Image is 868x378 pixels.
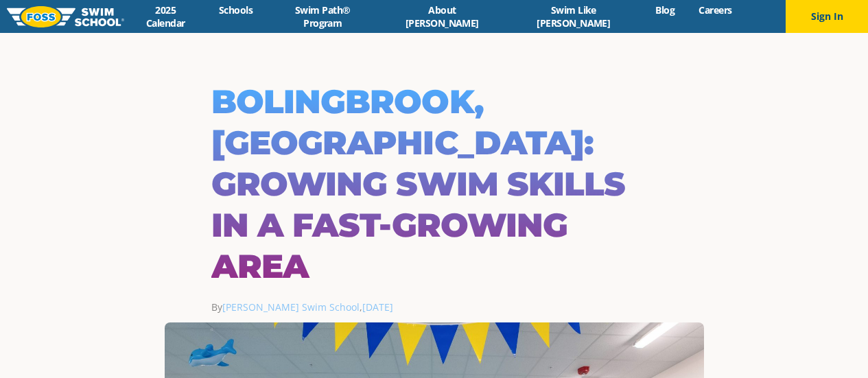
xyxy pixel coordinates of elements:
a: Swim Like [PERSON_NAME] [504,3,644,29]
span: , [360,300,393,314]
a: [DATE] [362,300,393,314]
a: 2025 Calendar [124,3,207,29]
h1: Bolingbrook, [GEOGRAPHIC_DATA]: Growing Swim Skills in a Fast-Growing Area [211,81,657,287]
span: By [211,300,360,314]
a: Schools [207,3,265,16]
a: [PERSON_NAME] Swim School [222,300,360,314]
a: About [PERSON_NAME] [381,3,504,29]
a: Careers [687,3,744,16]
a: Blog [644,3,687,16]
img: FOSS Swim School Logo [7,6,124,27]
a: Swim Path® Program [265,3,381,29]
